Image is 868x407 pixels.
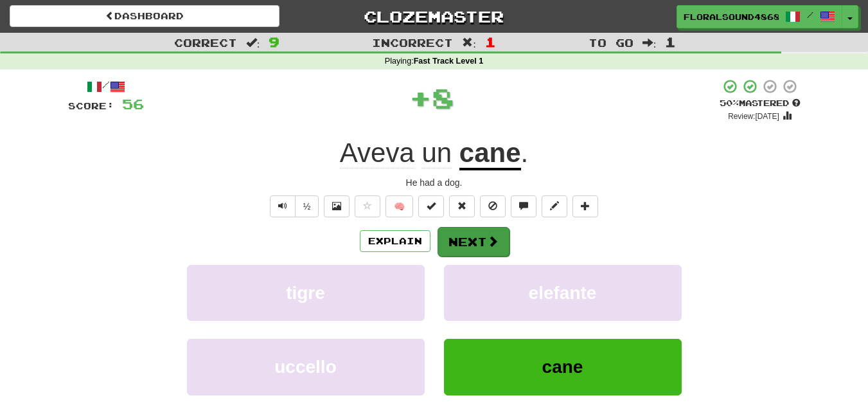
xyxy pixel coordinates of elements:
[459,138,521,170] u: cane
[642,37,657,48] span: :
[728,112,779,121] small: Review: [DATE]
[438,227,509,257] button: Next
[269,34,279,50] span: 9
[462,37,476,48] span: :
[589,36,633,49] span: To go
[10,5,279,27] a: Dashboard
[274,357,336,377] span: uccello
[68,78,144,95] div: /
[267,195,319,217] div: Text-to-speech controls
[122,96,144,112] span: 56
[720,98,801,109] div: Mastered
[385,195,413,217] button: 🧠
[409,78,432,117] span: +
[444,265,682,321] button: elefante
[665,34,676,50] span: 1
[187,339,425,395] button: uccello
[372,36,453,49] span: Incorrect
[572,195,598,217] button: Add to collection (alt+a)
[299,5,569,28] a: Clozemaster
[324,195,350,217] button: Show image (alt+x)
[246,37,260,48] span: :
[542,195,567,217] button: Edit sentence (alt+d)
[485,34,496,50] span: 1
[542,357,583,377] span: cane
[187,265,425,321] button: tigre
[421,138,452,168] span: un
[414,57,484,66] strong: Fast Track Level 1
[340,138,414,168] span: Aveva
[511,195,536,217] button: Discuss sentence (alt+u)
[432,82,454,114] span: 8
[529,283,597,303] span: elefante
[449,195,475,217] button: Reset to 0% Mastered (alt+r)
[418,195,444,217] button: Set this sentence to 100% Mastered (alt+m)
[684,11,779,23] span: FloralSound4868
[444,339,682,395] button: cane
[720,98,739,108] span: 50 %
[360,230,430,252] button: Explain
[68,176,801,189] div: He had a dog.
[270,195,296,217] button: Play sentence audio (ctl+space)
[480,195,506,217] button: Ignore sentence (alt+i)
[355,195,380,217] button: Favorite sentence (alt+f)
[677,5,842,28] a: FloralSound4868 /
[174,36,237,49] span: Correct
[807,10,813,19] span: /
[295,195,319,217] button: ½
[286,283,325,303] span: tigre
[68,100,114,111] span: Score:
[521,138,529,168] span: .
